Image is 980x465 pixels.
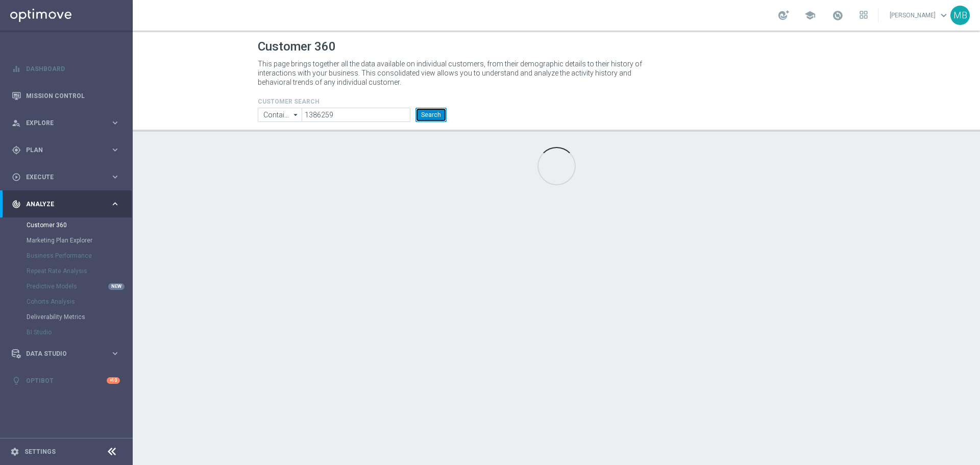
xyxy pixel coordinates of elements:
[11,200,120,208] button: track_changes Analyze keyboard_arrow_right
[27,221,106,229] a: Customer 360
[12,64,21,74] i: equalizer
[11,173,120,181] button: play_circle_outline Execute keyboard_arrow_right
[12,200,21,209] i: track_changes
[110,199,120,209] i: keyboard_arrow_right
[938,10,949,21] span: keyboard_arrow_down
[291,108,301,121] i: arrow_drop_down
[26,120,110,126] span: Explore
[415,108,447,122] button: Search
[27,325,132,340] div: BI Studio
[27,236,106,244] a: Marketing Plan Explorer
[12,200,110,209] div: Analyze
[11,92,120,100] button: Mission Control
[12,367,120,394] div: Optibot
[12,145,21,155] i: gps_fixed
[26,147,110,153] span: Plan
[26,82,120,109] a: Mission Control
[26,55,120,82] a: Dashboard
[27,233,132,248] div: Marketing Plan Explorer
[26,201,110,207] span: Analyze
[11,65,120,73] button: equalizer Dashboard
[12,349,110,358] div: Data Studio
[258,98,447,105] h4: CUSTOMER SEARCH
[258,39,855,54] h1: Customer 360
[11,377,120,385] button: lightbulb Optibot +10
[258,59,651,87] p: This page brings together all the data available on individual customers, from their demographic ...
[27,309,132,325] div: Deliverability Metrics
[11,350,120,358] button: Data Studio keyboard_arrow_right
[107,377,120,384] div: +10
[12,173,110,182] div: Execute
[12,118,110,128] div: Explore
[26,351,110,357] span: Data Studio
[12,82,120,109] div: Mission Control
[26,367,107,394] a: Optibot
[11,119,120,127] button: person_search Explore keyboard_arrow_right
[12,118,21,128] i: person_search
[302,108,410,122] input: Enter CID, Email, name or phone
[889,8,950,23] a: [PERSON_NAME]keyboard_arrow_down
[26,174,110,180] span: Execute
[24,449,56,455] a: Settings
[108,283,125,290] div: NEW
[27,294,132,309] div: Cohorts Analysis
[27,313,106,321] a: Deliverability Metrics
[258,108,302,122] input: Contains
[27,279,132,294] div: Predictive Models
[27,263,132,279] div: Repeat Rate Analysis
[10,447,19,456] i: settings
[110,349,120,358] i: keyboard_arrow_right
[12,173,21,182] i: play_circle_outline
[110,172,120,182] i: keyboard_arrow_right
[950,6,970,25] div: MB
[27,217,132,233] div: Customer 360
[804,10,816,21] span: school
[27,248,132,263] div: Business Performance
[110,145,120,155] i: keyboard_arrow_right
[12,145,110,155] div: Plan
[12,55,120,82] div: Dashboard
[11,146,120,154] button: gps_fixed Plan keyboard_arrow_right
[110,118,120,128] i: keyboard_arrow_right
[12,376,21,385] i: lightbulb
